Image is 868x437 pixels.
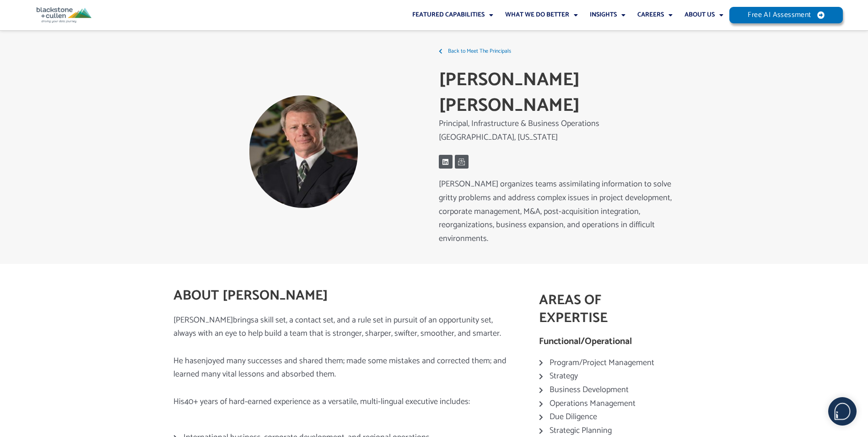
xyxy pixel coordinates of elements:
[547,370,578,383] span: Strategy
[729,7,843,23] a: Free AI Assessment
[173,354,197,368] span: He has
[439,177,672,246] span: [PERSON_NAME] organizes teams assimilating information to solve gritty problems and address compl...
[173,354,507,382] span: enjoyed many successes and shared them; made some mistakes and corrected them; and learned many v...
[446,44,511,58] span: Back to Meet The Principals
[173,313,233,327] span: [PERSON_NAME]
[439,137,690,138] p: [GEOGRAPHIC_DATA], [US_STATE]
[249,95,358,208] img: John Paul Oxer
[173,313,501,341] span: a skill set, a contact set, and a rule set in pursuit of an opportunity set, always with an eye t...
[233,313,251,327] span: bring
[748,11,811,19] span: Free AI Assessment
[439,124,690,124] p: Principal, Infrastructure & Business Operations
[547,410,597,424] span: Due Diligence
[439,44,690,58] a: Back to Meet The Principals
[184,395,470,409] span: 40+ years of hard-earned experience as a versatile, multi-lingual executive includes:
[439,67,690,119] h1: [PERSON_NAME] [PERSON_NAME]
[829,398,856,425] img: users%2F5SSOSaKfQqXq3cFEnIZRYMEs4ra2%2Fmedia%2Fimages%2F-Bulle%20blanche%20sans%20fond%20%2B%20ma...
[547,397,636,411] span: Operations Management
[539,336,668,347] h4: Functional/Operational
[547,383,629,397] span: Business Development
[173,287,512,305] h2: ABOUT [PERSON_NAME]
[251,313,254,327] span: s
[173,395,184,409] span: His
[539,291,668,327] h2: AREAS OF EXPERTISE
[547,356,654,370] span: Program/Project Management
